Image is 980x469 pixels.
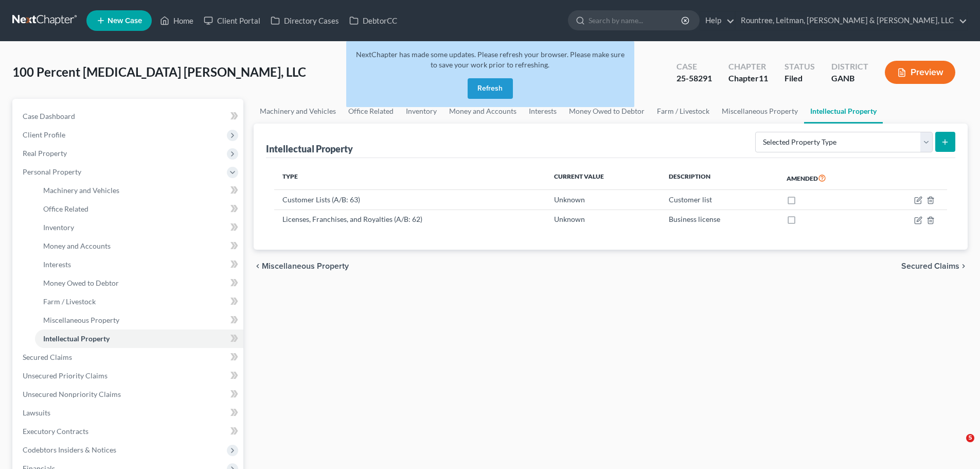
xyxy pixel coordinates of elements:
a: Miscellaneous Property [35,311,243,329]
a: Client Portal [199,11,265,30]
a: Money and Accounts [35,237,243,255]
a: DebtorCC [344,11,402,30]
a: Help [700,11,735,30]
a: Lawsuits [14,404,243,422]
a: Farm / Livestock [35,292,243,311]
th: Description [661,166,778,190]
span: Unsecured Nonpriority Claims [23,390,121,398]
span: Farm / Livestock [43,297,96,306]
a: Office Related [342,99,400,124]
a: Home [155,11,199,30]
div: GANB [831,73,868,84]
span: New Case [108,17,142,25]
span: Secured Claims [23,353,72,361]
a: Miscellaneous Property [716,99,804,124]
span: Miscellaneous Property [43,316,119,324]
span: Executory Contracts [23,427,88,436]
button: chevron_left Miscellaneous Property [254,262,349,270]
a: Interests [35,255,243,274]
td: Customer Lists (A/B: 63) [274,190,545,210]
div: Status [785,61,815,73]
a: Unsecured Nonpriority Claims [14,385,243,404]
span: Intellectual Property [43,334,110,343]
a: Machinery and Vehicles [35,181,243,200]
a: Directory Cases [265,11,344,30]
span: Case Dashboard [23,112,75,120]
button: Preview [885,61,955,84]
button: Refresh [468,78,513,99]
button: Secured Claims chevron_right [901,262,968,270]
span: Real Property [23,149,67,158]
span: Unsecured Priority Claims [23,371,108,380]
span: Office Related [43,204,88,213]
td: Unknown [546,210,661,229]
span: Codebtors Insiders & Notices [23,445,116,454]
td: Licenses, Franchises, and Royalties (A/B: 62) [274,210,545,229]
iframe: Intercom live chat [945,434,970,459]
a: Office Related [35,200,243,218]
a: Inventory [35,218,243,237]
i: chevron_left [254,262,262,270]
td: Unknown [546,190,661,210]
a: Unsecured Priority Claims [14,367,243,385]
div: 25-58291 [676,73,712,84]
a: Intellectual Property [804,99,883,124]
a: Executory Contracts [14,422,243,441]
a: Intellectual Property [35,329,243,348]
a: Case Dashboard [14,107,243,126]
span: Money and Accounts [43,241,111,250]
span: Secured Claims [901,262,959,270]
span: 100 Percent [MEDICAL_DATA] [PERSON_NAME], LLC [12,64,306,79]
div: Chapter [728,73,768,84]
div: Filed [785,73,815,84]
div: Chapter [728,61,768,73]
span: Client Profile [23,130,65,139]
td: Customer list [661,190,778,210]
span: 5 [966,434,974,442]
input: Search by name... [589,11,683,30]
a: Rountree, Leitman, [PERSON_NAME] & [PERSON_NAME], LLC [736,11,967,30]
div: Intellectual Property [266,143,353,155]
th: Amended [778,166,876,190]
a: Machinery and Vehicles [254,99,342,124]
span: Inventory [43,223,74,232]
span: Personal Property [23,167,81,176]
span: Lawsuits [23,408,50,417]
th: Type [274,166,545,190]
a: Secured Claims [14,348,243,367]
span: Miscellaneous Property [262,262,349,270]
span: 11 [759,73,768,83]
span: Machinery and Vehicles [43,186,119,195]
span: Money Owed to Debtor [43,279,119,287]
div: Case [676,61,712,73]
th: Current Value [546,166,661,190]
td: Business license [661,210,778,229]
i: chevron_right [959,262,968,270]
div: District [831,61,868,73]
a: Money Owed to Debtor [35,274,243,292]
span: Interests [43,260,71,269]
span: NextChapter has made some updates. Please refresh your browser. Please make sure to save your wor... [356,50,625,69]
a: Farm / Livestock [651,99,716,124]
